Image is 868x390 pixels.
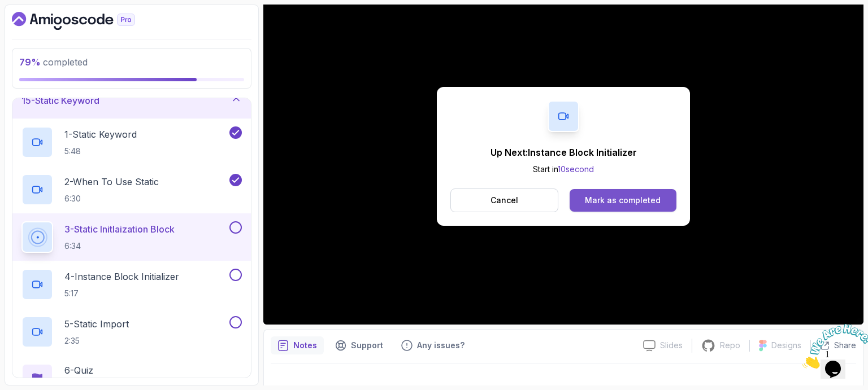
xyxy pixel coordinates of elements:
[12,12,161,30] a: Dashboard
[5,5,9,14] span: 1
[491,195,518,206] p: Cancel
[450,189,558,212] button: Cancel
[64,317,129,331] p: 5 - Static Import
[64,240,175,252] p: 6:34
[64,335,129,347] p: 2:35
[64,270,179,283] p: 4 - Instance Block Initializer
[798,319,868,373] iframe: chat widget
[293,340,317,351] p: Notes
[720,340,740,351] p: Repo
[64,363,93,377] p: 6 - Quiz
[21,94,99,107] h3: 15 - Static Keyword
[558,164,594,174] span: 10 second
[771,340,801,351] p: Designs
[271,336,324,354] button: notes button
[5,5,75,49] img: Chat attention grabber
[328,336,390,354] button: Support button
[660,340,683,351] p: Slides
[19,56,41,68] span: 79 %
[21,174,242,205] button: 2-When To Use Static6:30
[64,146,137,157] p: 5:48
[570,189,676,212] button: Mark as completed
[394,336,471,354] button: Feedback button
[21,316,242,348] button: 5-Static Import2:35
[585,195,661,206] div: Mark as completed
[491,146,637,159] p: Up Next: Instance Block Initializer
[64,175,159,189] p: 2 - When To Use Static
[21,126,242,158] button: 1-Static Keyword5:48
[64,222,175,236] p: 3 - Static Initlaization Block
[64,288,179,299] p: 5:17
[21,269,242,300] button: 4-Instance Block Initializer5:17
[12,82,251,119] button: 15-Static Keyword
[21,221,242,253] button: 3-Static Initlaization Block6:34
[64,128,137,141] p: 1 - Static Keyword
[417,340,465,351] p: Any issues?
[19,56,88,68] span: completed
[351,340,383,351] p: Support
[491,164,637,175] p: Start in
[64,193,159,204] p: 6:30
